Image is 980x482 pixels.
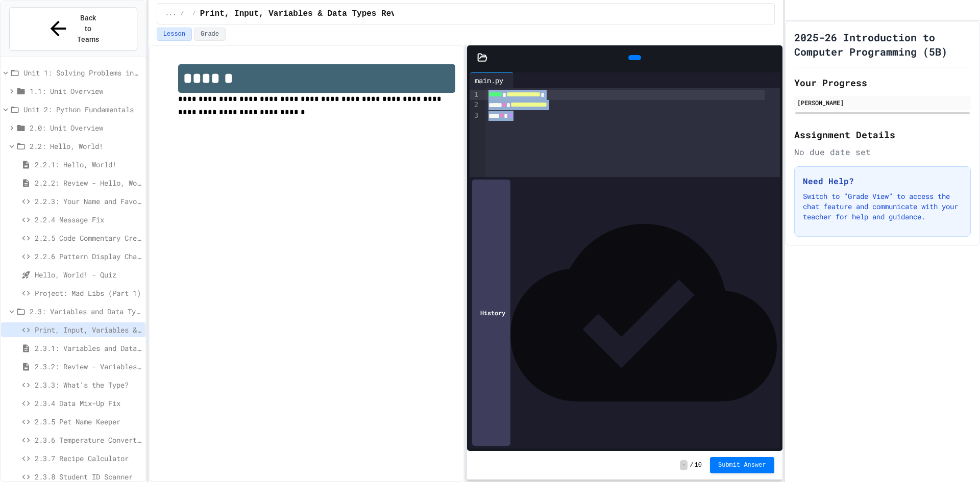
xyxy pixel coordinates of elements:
[23,104,141,115] span: Unit 2: Python Fundamentals
[35,435,141,445] span: 2.3.6 Temperature Converter
[35,159,141,170] span: 2.2.1: Hello, World!
[470,100,480,110] div: 2
[794,128,971,142] h2: Assignment Details
[794,30,971,59] h1: 2025-26 Introduction to Computer Programming (5B)
[23,67,141,78] span: Unit 1: Solving Problems in Computer Science
[35,379,141,390] span: 2.3.3: What's the Type?
[35,471,141,482] span: 2.3.8 Student ID Scanner
[803,175,962,187] h3: Need Help?
[794,146,971,158] div: No due date set
[680,460,688,470] span: -
[35,177,141,188] span: 2.2.2: Review - Hello, World!
[30,306,141,317] span: 2.3: Variables and Data Types
[35,233,141,243] span: 2.2.5 Code Commentary Creator
[180,10,184,18] span: /
[470,111,480,121] div: 3
[472,180,510,446] div: History
[35,324,141,335] span: Print, Input, Variables & Data Types Review
[690,461,693,469] span: /
[192,10,196,18] span: /
[35,269,141,280] span: Hello, World! - Quiz
[470,90,480,100] div: 1
[194,28,226,41] button: Grade
[794,75,971,90] h2: Your Progress
[35,343,141,353] span: 2.3.1: Variables and Data Types
[30,141,141,151] span: 2.2: Hello, World!
[797,98,968,107] div: [PERSON_NAME]
[35,214,141,225] span: 2.2.4 Message Fix
[695,461,702,469] span: 10
[470,72,514,88] div: main.py
[803,191,962,222] p: Switch to "Grade View" to access the chat feature and communicate with your teacher for help and ...
[165,10,177,18] span: ...
[76,13,100,45] span: Back to Teams
[35,398,141,409] span: 2.3.4 Data Mix-Up Fix
[35,196,141,207] span: 2.2.3: Your Name and Favorite Movie
[157,28,192,41] button: Lesson
[9,7,137,50] button: Back to Teams
[35,251,141,262] span: 2.2.6 Pattern Display Challenge
[35,416,141,427] span: 2.3.5 Pet Name Keeper
[35,453,141,464] span: 2.3.7 Recipe Calculator
[710,457,774,473] button: Submit Answer
[200,8,411,20] span: Print, Input, Variables & Data Types Review
[470,75,508,86] div: main.py
[35,361,141,372] span: 2.3.2: Review - Variables and Data Types
[718,461,766,469] span: Submit Answer
[35,288,141,298] span: Project: Mad Libs (Part 1)
[30,122,141,133] span: 2.0: Unit Overview
[30,86,141,96] span: 1.1: Unit Overview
